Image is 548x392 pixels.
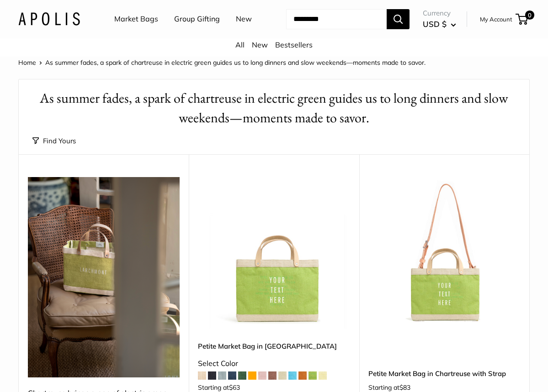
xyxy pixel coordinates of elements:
a: My Account [480,14,512,25]
input: Search... [286,9,387,29]
span: 0 [525,10,534,20]
span: Starting at [198,384,240,391]
a: Petite Market Bag in Chartreuse with Strap [368,368,520,379]
nav: Breadcrumb [18,57,426,68]
span: Starting at [368,384,410,391]
span: $83 [399,383,410,392]
span: $63 [229,383,240,392]
a: Home [18,58,36,67]
a: 0 [516,14,528,25]
img: Petite Market Bag in Chartreuse [198,177,350,329]
a: New [236,12,252,26]
a: Petite Market Bag in [GEOGRAPHIC_DATA] [198,341,350,351]
img: Apolis [18,12,80,26]
img: Petite Market Bag in Chartreuse with Strap [368,177,520,329]
div: Select Color [198,357,350,371]
a: All [235,40,245,49]
button: USD $ [423,17,456,31]
a: Petite Market Bag in Chartreuse with StrapPetite Market Bag in Chartreuse with Strap [368,177,520,329]
button: Find Yours [32,135,76,147]
a: Group Gifting [174,12,220,26]
img: Chartreuse brings a pop of electric green—made for late-summer soirées in Larchmont, where garden... [28,177,180,378]
h1: As summer fades, a spark of chartreuse in electric green guides us to long dinners and slow weeke... [32,89,516,128]
span: As summer fades, a spark of chartreuse in electric green guides us to long dinners and slow weeke... [45,58,426,67]
button: Search [387,9,410,29]
span: Currency [423,7,456,20]
span: USD $ [423,19,447,29]
a: Petite Market Bag in ChartreusePetite Market Bag in Chartreuse [198,177,350,329]
a: Market Bags [114,12,158,26]
a: Bestsellers [275,40,313,49]
a: New [252,40,268,49]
